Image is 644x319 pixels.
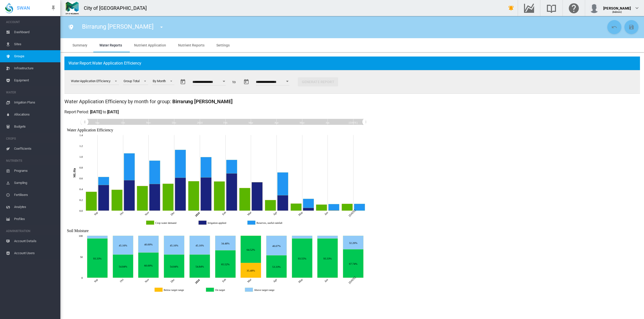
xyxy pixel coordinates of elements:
g: Above target range Feb, 2024 10 [215,236,236,250]
g: On target Dec, 2023 17 [164,254,184,278]
button: icon-menu-down [156,22,167,32]
span: Sites [14,38,56,50]
g: Reserves, useful rainfall Jan, 2024 0.3744478938147058 [201,157,212,177]
g: Reserves, useful rainfall [250,221,306,225]
div: Group Total [124,79,140,83]
tspan: [DATE] [348,209,356,217]
g: Crop water demand Dec, 2023 0.4954581075119319 [163,184,174,210]
g: On target Jun, 2024 28 [317,238,338,278]
g: Crop water demand Mar, 2024 0.4173628286828989 [239,188,250,210]
span: Summary [72,43,87,47]
span: ACCOUNT [6,18,56,26]
g: Above target range Jan, 2024 14 [190,236,210,254]
tspan: May [298,278,303,284]
span: SWAN [17,5,30,11]
g: On target Nov, 2023 18 [138,252,159,278]
span: Account Users [14,247,56,259]
span: Groups [14,50,56,62]
g: Reserves, useful rainfall Sep, 2023 0.1509673569423598 [98,177,109,185]
g: Crop water demand Nov, 2023 0.45385191191311436 [137,186,148,210]
span: Equipment [14,74,56,86]
g: Zoom chart using cursor arrows [362,118,371,126]
g: Crop water demand Oct, 2023 0.3865304765619984 [112,190,123,210]
g: On target [208,288,245,292]
g: Crop water demand May, 2024 0.13205795477728802 [291,203,302,210]
tspan: Jun [324,211,329,216]
g: Reserves, useful rainfall Jul, 2024 0.12513378957561386 [354,204,365,210]
span: Coefficients [14,143,56,155]
span: WATER [6,88,56,96]
g: On target Oct, 2023 17 [113,254,133,278]
span: Birrarung [PERSON_NAME] [172,98,233,104]
g: Crop water demand Jun, 2024 0.11077752226097264 [316,204,327,210]
tspan: Oct [119,278,124,283]
button: icon-bell-ring [506,3,516,13]
g: Above target range Apr, 2024 14 [266,236,287,255]
md-icon: Search the knowledge base [545,5,557,11]
g: Irrigation applied Nov, 2023 0.49350700183427265 [149,184,160,210]
span: Nutrient Reports [178,43,204,47]
g: On target Jul, 2024 21 [343,249,364,278]
span: Budgets [14,121,56,133]
span: Irrigation Plans [14,96,56,109]
tspan: Mar [247,211,252,216]
md-icon: icon-menu-down [158,24,165,30]
g: Reserves, useful rainfall Dec, 2023 0.5147228359704207 [175,150,186,178]
g: Above target range Sep, 2023 2 [87,236,108,238]
span: by month [128,98,148,104]
g: On target Mar, 2024 20 [241,236,261,263]
g: On target Jan, 2024 17 [190,254,210,278]
span: Sampling [14,177,56,189]
g: Irrigation applied Jan, 2024 0.6152571645290333 [201,177,212,210]
tspan: Feb [222,278,227,283]
tspan: 100 [79,234,83,237]
button: md-calendar [241,77,251,87]
span: Water Reports [99,43,122,47]
tspan: [DATE] [348,276,356,284]
span: to [232,80,236,85]
span: [DATE] [107,110,119,114]
tspan: 0.8 [79,166,83,169]
g: On target Feb, 2024 19 [215,250,236,278]
span: Allocations [14,109,56,121]
button: Cancel Changes [607,20,621,34]
span: Settings [216,43,229,47]
md-icon: icon-content-save [628,24,634,30]
span: NUTRIENTS [6,157,56,165]
g: Above target range Jun, 2024 2 [317,236,338,238]
tspan: Apr [272,211,278,216]
input: Enter Date [256,80,289,85]
button: Generate Report [298,77,338,86]
rect: Zoom chart using cursor arrows [85,119,366,125]
g: Above target range Dec, 2023 14 [164,236,184,254]
tspan: Sep [93,211,98,216]
g: Irrigation applied Oct, 2023 0.5609268860392068 [124,180,135,210]
span: Analytes [14,201,56,213]
tspan: 1.2 [79,144,83,147]
span: Profiles [14,213,56,225]
tspan: Dec [170,278,175,283]
md-icon: icon-undo [611,24,617,30]
span: Programs [14,165,56,177]
span: [DATE] [90,110,102,114]
button: Open calendar [283,77,292,86]
g: Irrigation applied Sep, 2023 0.4741103944513115 [98,185,109,210]
g: Irrigation applied [200,221,247,225]
span: Report Period: [64,110,89,114]
span: Infrastructure [14,62,56,74]
g: Crop water demand Sep, 2023 0.3509192040506923 [86,192,97,210]
md-icon: icon-pin [50,5,56,11]
span: CROPS [6,135,56,143]
tspan: 2024 [194,278,200,284]
g: Reserves, useful rainfall Apr, 2024 0.42344401078706423 [277,172,288,195]
button: Click to go to list of groups [66,22,76,32]
g: On target May, 2024 29 [292,238,312,278]
tspan: 0.6 [79,177,83,180]
g: Above target range [248,288,297,292]
span: for group: [150,98,171,104]
md-icon: Click here for help [568,5,580,11]
g: Irrigation applied May, 2024 0.05064384606949812 [303,208,314,210]
span: Nutrient Application [134,43,166,47]
img: Z [66,2,79,14]
tspan: Apr [272,278,278,283]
